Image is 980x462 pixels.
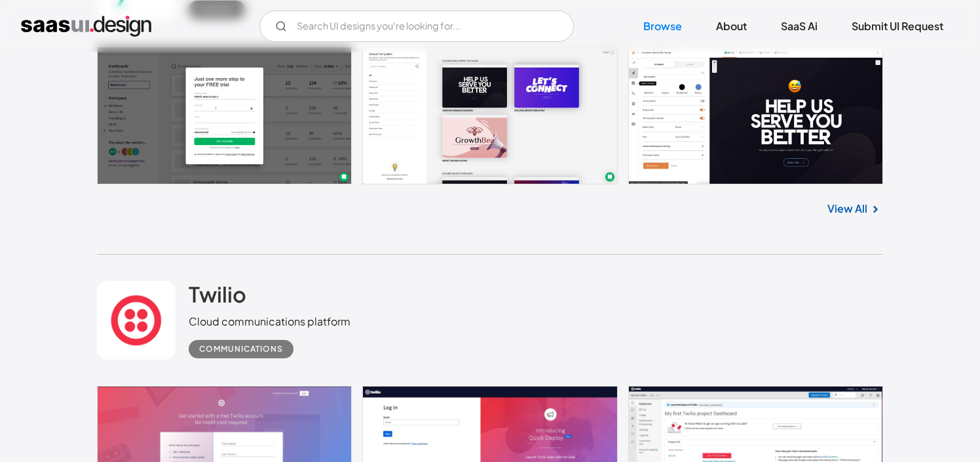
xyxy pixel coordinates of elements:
[765,12,833,41] a: SaaS Ai
[259,10,574,42] input: Search UI designs you're looking for...
[189,281,246,314] a: Twilio
[199,341,283,357] div: Communications
[628,12,698,41] a: Browse
[827,201,867,217] a: View All
[21,16,151,37] a: home
[189,281,246,307] h2: Twilio
[700,12,763,41] a: About
[189,314,350,329] div: Cloud communications platform
[836,12,959,41] a: Submit UI Request
[259,10,574,42] form: Email Form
